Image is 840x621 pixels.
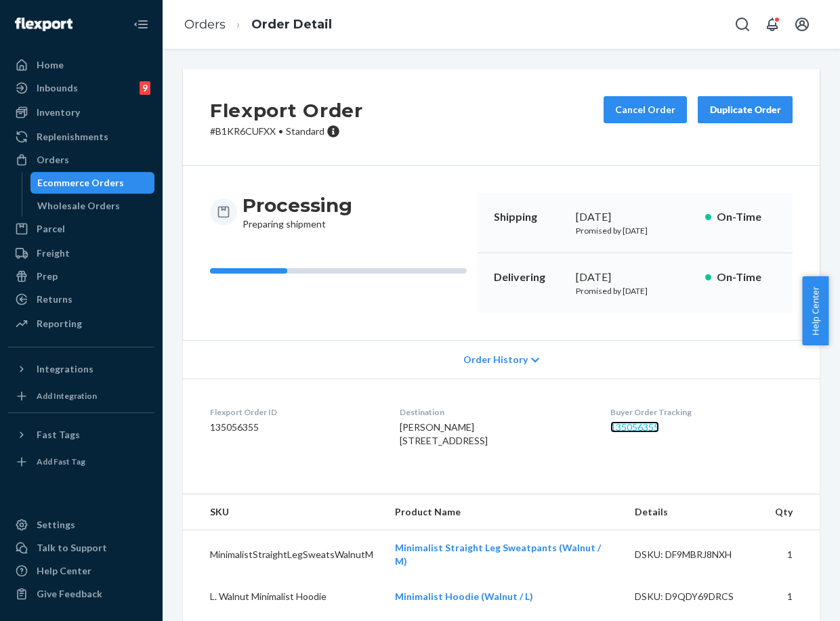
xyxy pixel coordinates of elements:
[127,11,154,38] button: Close Navigation
[395,542,601,567] a: Minimalist Straight Leg Sweatpants (Walnut / M)
[30,195,155,217] a: Wholesale Orders
[8,313,154,335] a: Reporting
[400,406,589,418] dt: Destination
[251,17,332,32] a: Order Detail
[37,293,72,306] div: Returns
[37,270,58,283] div: Prep
[37,199,120,213] div: Wholesale Orders
[8,560,154,582] a: Help Center
[395,591,533,602] a: Minimalist Hoodie (Walnut / L)
[210,406,378,418] dt: Flexport Order ID
[576,285,694,297] p: Promised by [DATE]
[140,81,150,95] div: 9
[802,276,828,345] button: Help Center
[764,494,820,530] th: Qty
[184,17,226,32] a: Orders
[8,218,154,240] a: Parcel
[635,590,753,603] div: DSKU: D9QDY69DRCS
[183,530,384,580] td: MinimalistStraightLegSweatsWalnutM
[286,125,324,137] span: Standard
[37,130,108,144] div: Replenishments
[37,518,75,532] div: Settings
[183,579,384,614] td: L. Walnut Minimalist Hoodie
[8,54,154,76] a: Home
[8,288,154,310] a: Returns
[610,421,659,433] a: 135056355
[210,421,378,434] dd: 135056355
[717,270,776,285] p: On-Time
[604,96,687,123] button: Cancel Order
[210,125,363,138] p: # B1KR6CUFXX
[8,242,154,264] a: Freight
[8,126,154,148] a: Replenishments
[37,317,82,330] div: Reporting
[764,530,820,580] td: 1
[463,353,528,366] span: Order History
[37,587,102,601] div: Give Feedback
[494,209,565,225] p: Shipping
[729,11,756,38] button: Open Search Box
[384,494,624,530] th: Product Name
[37,58,64,72] div: Home
[37,176,124,190] div: Ecommerce Orders
[8,149,154,171] a: Orders
[8,514,154,536] a: Settings
[37,390,97,402] div: Add Integration
[717,209,776,225] p: On-Time
[8,451,154,473] a: Add Fast Tag
[37,541,107,555] div: Talk to Support
[37,81,78,95] div: Inbounds
[8,385,154,407] a: Add Integration
[37,362,93,376] div: Integrations
[624,494,764,530] th: Details
[759,11,786,38] button: Open notifications
[8,102,154,123] a: Inventory
[400,421,488,446] span: [PERSON_NAME] [STREET_ADDRESS]
[8,77,154,99] a: Inbounds9
[494,270,565,285] p: Delivering
[173,5,343,45] ol: breadcrumbs
[8,358,154,380] button: Integrations
[37,222,65,236] div: Parcel
[37,428,80,442] div: Fast Tags
[8,265,154,287] a: Prep
[183,494,384,530] th: SKU
[709,103,781,116] div: Duplicate Order
[789,11,816,38] button: Open account menu
[37,564,91,578] div: Help Center
[635,548,753,561] div: DSKU: DF9MBRJ8NXH
[37,106,80,119] div: Inventory
[210,96,363,125] h2: Flexport Order
[278,125,283,137] span: •
[15,18,72,31] img: Flexport logo
[30,172,155,194] a: Ecommerce Orders
[37,153,69,167] div: Orders
[576,225,694,236] p: Promised by [DATE]
[8,537,154,559] a: Talk to Support
[764,579,820,614] td: 1
[243,193,352,231] div: Preparing shipment
[610,406,793,418] dt: Buyer Order Tracking
[8,583,154,605] button: Give Feedback
[8,424,154,446] button: Fast Tags
[37,456,85,467] div: Add Fast Tag
[243,193,352,217] h3: Processing
[576,270,694,285] div: [DATE]
[698,96,793,123] button: Duplicate Order
[37,247,70,260] div: Freight
[576,209,694,225] div: [DATE]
